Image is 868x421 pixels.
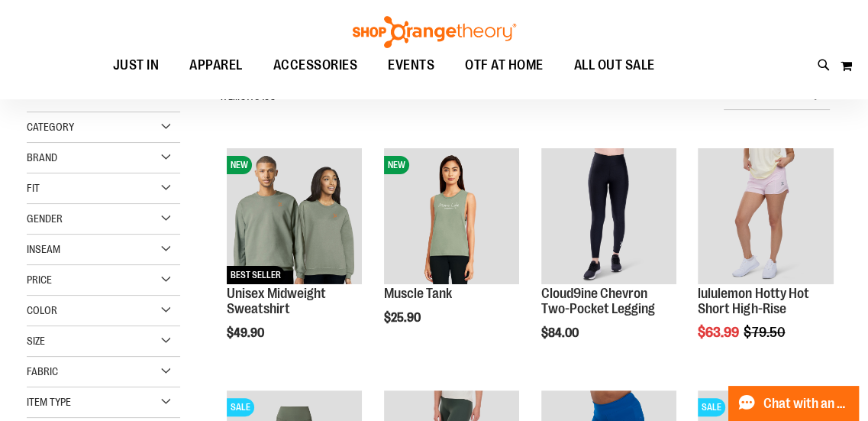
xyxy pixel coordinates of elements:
span: ALL OUT SALE [574,48,655,83]
a: lululemon Hotty Hot Short High-Rise [698,148,834,287]
span: Inseam [27,243,60,255]
div: product [219,141,370,378]
span: APPAREL [189,48,243,83]
img: lululemon Hotty Hot Short High-Rise [698,148,834,284]
span: Gender [27,212,63,225]
a: Cloud9ine Chevron Two-Pocket Legging [541,148,677,287]
img: Unisex Midweight Sweatshirt [227,148,363,284]
a: Muscle Tank [384,286,452,301]
img: Cloud9ine Chevron Two-Pocket Legging [541,148,677,284]
span: BEST SELLER [227,266,285,284]
span: $79.50 [744,325,787,340]
button: Chat with an Expert [728,386,860,421]
span: Brand [27,151,57,164]
span: Price [27,274,52,286]
span: Item Type [27,396,71,408]
span: SALE [698,398,725,416]
span: Category [27,121,74,133]
span: Color [27,304,57,316]
div: product [534,141,685,378]
span: EVENTS [388,48,434,83]
a: Unisex Midweight SweatshirtNEWBEST SELLER [227,148,363,287]
a: lululemon Hotty Hot Short High-Rise [698,286,808,316]
div: product [376,141,528,363]
span: OTF AT HOME [465,48,544,83]
span: ACCESSORIES [273,48,358,83]
a: Unisex Midweight Sweatshirt [227,286,326,316]
img: Shop Orangetheory [350,16,518,48]
span: JUST IN [113,48,160,83]
a: Cloud9ine Chevron Two-Pocket Legging [541,286,655,316]
span: NEW [384,156,409,174]
span: Fabric [27,365,58,377]
span: $49.90 [227,326,266,340]
span: Size [27,335,45,347]
span: Chat with an Expert [763,397,850,411]
span: $63.99 [698,325,741,340]
span: NEW [227,156,252,174]
img: Muscle Tank [384,148,520,284]
span: $25.90 [384,311,423,325]
span: Fit [27,182,40,194]
span: SALE [227,398,254,416]
div: product [690,141,841,378]
span: $84.00 [541,326,581,340]
a: Muscle TankNEW [384,148,520,287]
